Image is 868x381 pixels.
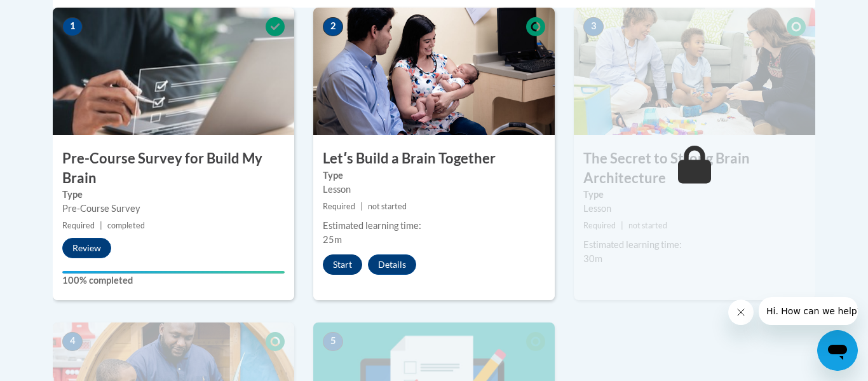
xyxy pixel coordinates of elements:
[574,149,815,188] h3: The Secret to Strong Brain Architecture
[62,238,111,258] button: Review
[323,219,545,233] div: Estimated learning time:
[360,202,363,211] span: |
[62,332,83,351] span: 4
[583,253,602,264] span: 30m
[323,183,545,197] div: Lesson
[583,17,604,36] span: 3
[323,234,342,245] span: 25m
[53,149,294,188] h3: Pre-Course Survey for Build My Brain
[583,202,806,216] div: Lesson
[583,238,806,252] div: Estimated learning time:
[574,8,815,135] img: Course Image
[759,297,858,325] iframe: Message from company
[583,221,616,230] span: Required
[817,330,858,371] iframe: Button to launch messaging window
[313,8,555,135] img: Course Image
[368,254,416,275] button: Details
[728,300,754,325] iframe: Close message
[53,8,294,135] img: Course Image
[323,202,355,211] span: Required
[628,221,667,230] span: not started
[323,17,343,36] span: 2
[62,17,83,36] span: 1
[368,202,407,211] span: not started
[62,274,285,287] label: 100% completed
[583,188,806,202] label: Type
[107,221,145,230] span: completed
[62,271,285,274] div: Your progress
[323,332,343,351] span: 5
[313,149,555,169] h3: Letʹs Build a Brain Together
[62,188,285,202] label: Type
[621,221,623,230] span: |
[62,202,285,216] div: Pre-Course Survey
[62,221,95,230] span: Required
[8,9,103,19] span: Hi. How can we help?
[100,221,102,230] span: |
[323,169,545,183] label: Type
[323,254,362,275] button: Start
